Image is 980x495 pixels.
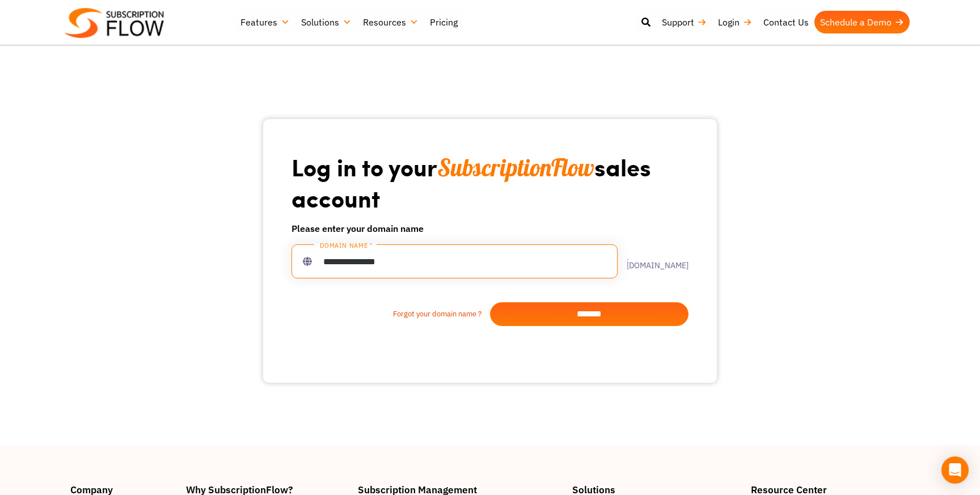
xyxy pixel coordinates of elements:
a: Schedule a Demo [814,11,910,33]
img: Subscriptionflow [65,8,164,38]
a: Resources [357,11,424,33]
h4: Company [70,485,175,494]
a: Login [712,11,758,33]
label: .[DOMAIN_NAME] [618,253,688,269]
h1: Log in to your sales account [292,152,688,213]
h4: Subscription Management [358,485,561,494]
a: Features [235,11,295,33]
a: Forgot your domain name ? [292,308,490,320]
h6: Please enter your domain name [292,222,688,235]
a: Pricing [424,11,463,33]
a: Support [656,11,712,33]
h4: Why SubscriptionFlow? [186,485,347,494]
a: Solutions [295,11,357,33]
h4: Resource Center [751,485,910,494]
h4: Solutions [572,485,740,494]
span: SubscriptionFlow [437,153,594,183]
div: Open Intercom Messenger [941,456,969,484]
a: Contact Us [758,11,814,33]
